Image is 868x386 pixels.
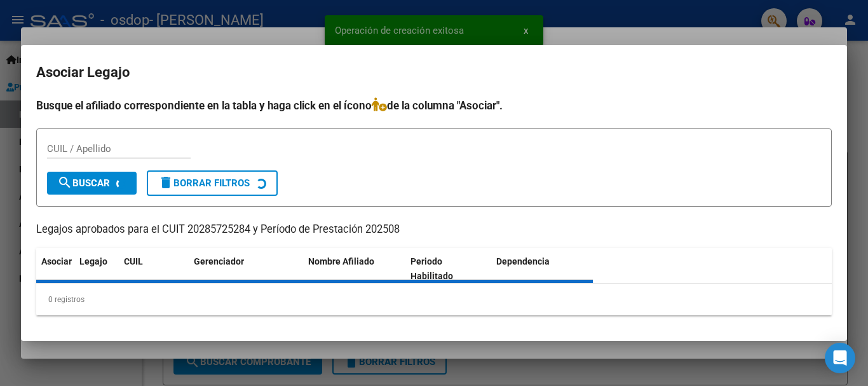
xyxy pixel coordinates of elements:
span: Asociar [41,256,72,266]
span: Gerenciador [194,256,244,266]
mat-icon: delete [158,175,173,190]
div: Open Intercom Messenger [825,343,855,373]
span: Nombre Afiliado [308,256,374,266]
datatable-header-cell: Dependencia [491,248,593,290]
button: Buscar [47,172,137,195]
datatable-header-cell: Periodo Habilitado [405,248,491,290]
h4: Busque el afiliado correspondiente en la tabla y haga click en el ícono de la columna "Asociar". [36,97,832,114]
span: Dependencia [496,256,550,266]
datatable-header-cell: Asociar [36,248,74,290]
span: Buscar [57,177,110,189]
span: Legajo [79,256,107,266]
p: Legajos aprobados para el CUIT 20285725284 y Período de Prestación 202508 [36,222,832,238]
datatable-header-cell: Gerenciador [189,248,303,290]
datatable-header-cell: CUIL [119,248,189,290]
button: Borrar Filtros [147,170,278,196]
span: CUIL [124,256,143,266]
datatable-header-cell: Legajo [74,248,119,290]
datatable-header-cell: Nombre Afiliado [303,248,405,290]
span: Periodo Habilitado [410,256,453,281]
span: Borrar Filtros [158,177,250,189]
div: 0 registros [36,284,832,315]
h2: Asociar Legajo [36,60,832,85]
mat-icon: search [57,175,72,190]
